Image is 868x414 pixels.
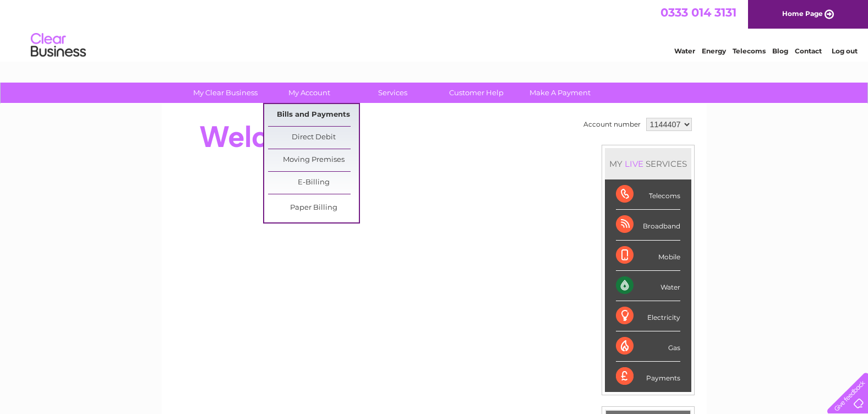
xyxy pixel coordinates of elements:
[616,271,680,301] div: Water
[616,362,680,391] div: Payments
[795,47,822,55] a: Contact
[772,47,788,55] a: Blog
[30,29,86,62] img: logo.png
[268,172,359,194] a: E-Billing
[264,83,354,103] a: My Account
[616,301,680,331] div: Electricity
[616,331,680,362] div: Gas
[605,148,691,179] div: MY SERVICES
[674,47,695,55] a: Water
[660,6,736,19] a: 0333 014 3131
[268,149,359,171] a: Moving Premises
[347,83,438,103] a: Services
[616,241,680,271] div: Mobile
[268,104,359,126] a: Bills and Payments
[581,115,643,134] td: Account number
[180,83,271,103] a: My Clear Business
[268,127,359,149] a: Direct Debit
[733,47,766,55] a: Telecoms
[623,159,646,169] div: LIVE
[616,210,680,240] div: Broadband
[702,47,726,55] a: Energy
[268,197,359,219] a: Paper Billing
[832,47,858,55] a: Log out
[616,179,680,210] div: Telecoms
[515,83,605,103] a: Make A Payment
[174,6,695,53] div: Clear Business is a trading name of Verastar Limited (registered in [GEOGRAPHIC_DATA] No. 3667643...
[431,83,522,103] a: Customer Help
